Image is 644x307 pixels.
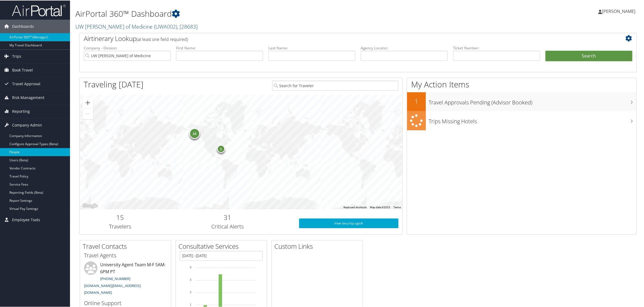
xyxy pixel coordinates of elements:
[598,3,641,19] a: [PERSON_NAME]
[190,278,191,281] tspan: 3
[84,299,167,306] h3: Online Support
[12,19,34,33] span: Dashboards
[81,202,99,209] a: Open this area in Google Maps (opens a new window)
[190,302,191,306] tspan: 1
[268,45,355,50] label: Last Name:
[602,8,635,14] span: [PERSON_NAME]
[178,241,267,250] h2: Consultative Services
[84,222,156,230] h3: Travelers
[12,213,40,226] span: Employee Tools
[84,251,167,259] h3: Travel Agents
[429,95,636,106] h3: Travel Approvals Pending (Advisor Booked)
[12,104,30,118] span: Reporting
[75,22,198,30] a: UW [PERSON_NAME] of Medicine
[190,265,191,268] tspan: 4
[12,118,42,131] span: Company Admin
[453,45,540,50] label: Ticket Number:
[75,8,452,19] h1: AirPortal 360™ Dashboard
[407,92,636,111] a: 1Travel Approvals Pending (Advisor Booked)
[100,276,130,281] a: [PHONE_NUMBER]
[429,114,636,125] h3: Trips Missing Hotels
[361,45,448,50] label: Agency Locator:
[81,261,170,297] li: University Agent Team M-F 5AM-6PM PT
[407,111,636,130] a: Trips Missing Hotels
[82,97,93,108] button: Zoom in
[344,205,367,209] button: Keyboard shortcuts
[82,108,93,119] button: Zoom out
[164,212,291,221] h2: 31
[407,96,426,105] h2: 1
[81,202,99,209] img: Google
[84,283,141,295] a: [DOMAIN_NAME][EMAIL_ADDRESS][DOMAIN_NAME]
[393,205,401,208] a: Terms (opens in new tab)
[299,218,399,228] a: View SecurityLogic®
[370,205,390,208] span: Map data ©2025
[272,80,399,90] input: Search for Traveler
[12,4,66,16] img: airportal-logo.png
[83,241,171,250] h2: Travel Contacts
[176,45,263,50] label: First Name:
[189,128,200,138] div: 14
[164,222,291,230] h3: Critical Alerts
[545,50,632,61] button: Search
[12,49,21,63] span: Trips
[12,77,40,90] span: Travel Approval
[136,36,188,42] span: (at least one field required)
[154,22,177,30] span: ( UWA002 )
[274,241,363,250] h2: Custom Links
[84,45,171,50] label: Company - Division:
[217,144,225,152] div: 1
[190,290,191,293] tspan: 2
[12,90,44,104] span: Risk Management
[12,63,33,76] span: Book Travel
[84,33,586,43] h2: Airtinerary Lookup
[84,78,143,90] h1: Traveling [DATE]
[84,212,156,221] h2: 15
[407,78,636,90] h1: My Action Items
[177,22,198,30] span: , [ 28683 ]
